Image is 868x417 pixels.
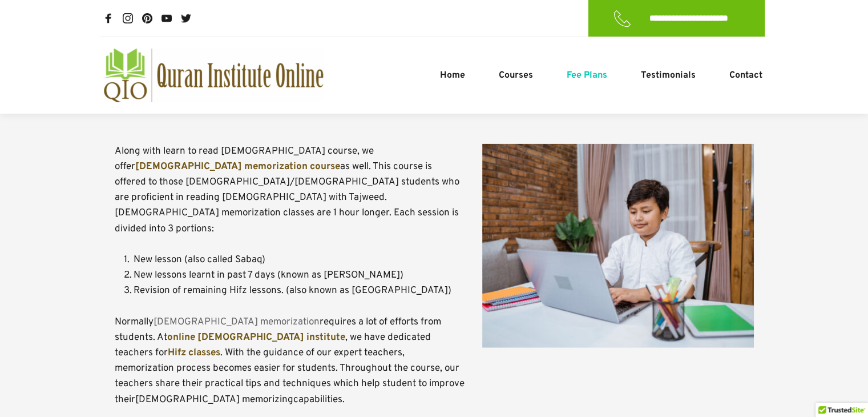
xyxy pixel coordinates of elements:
a: online [DEMOGRAPHIC_DATA] institute [167,331,345,344]
span: Home [439,69,465,82]
a: Testimonials [637,69,698,82]
a: quran-institute-online-australia [103,49,324,102]
span: Courses [498,69,532,82]
span: Normally [115,316,154,328]
span: Along with learn to read [DEMOGRAPHIC_DATA] course, we offer [115,145,376,173]
a: Home [437,69,467,82]
a: [DEMOGRAPHIC_DATA] memorizing [135,394,293,406]
span: Fee Plans [566,69,607,82]
span: New lesson (also called Sabaq) [134,254,265,266]
span: . With the guidance of our expert teachers, memorization process becomes easier for students. Thr... [115,347,467,406]
span: New lessons learnt in past 7 days (known as [PERSON_NAME]) [134,269,403,282]
span: Revision of remaining Hifz lessons. (also known as [GEOGRAPHIC_DATA]) [134,284,451,297]
span: Contact [729,69,762,82]
span: as well. This course is offered to those [DEMOGRAPHIC_DATA]/[DEMOGRAPHIC_DATA] students who are p... [115,161,462,235]
span: Testimonials [640,69,695,82]
a: [DEMOGRAPHIC_DATA] memorization [154,316,320,328]
a: Fee Plans [563,69,609,82]
span: requires a lot of efforts from students. At [115,316,443,344]
a: Hifz classes [168,347,220,359]
a: Contact [726,69,765,82]
a: [DEMOGRAPHIC_DATA] memorization course [135,161,340,173]
a: Courses [495,69,535,82]
span: capabilities. [293,394,345,406]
